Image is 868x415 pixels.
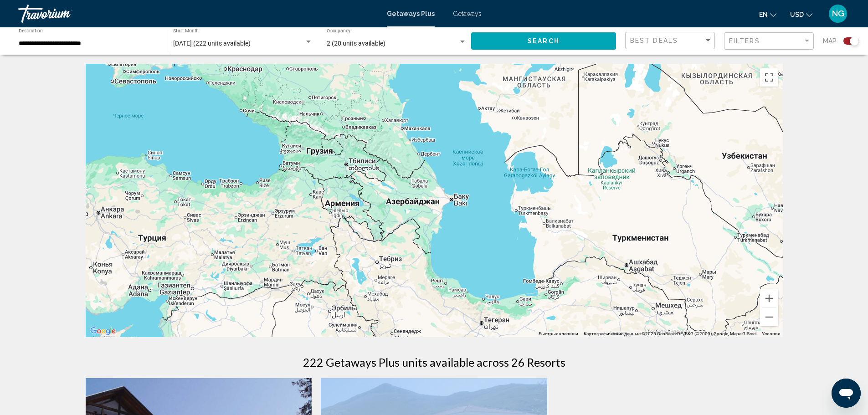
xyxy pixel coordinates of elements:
[630,37,678,44] span: Best Deals
[88,325,118,337] img: Google
[630,37,712,45] mat-select: Sort by
[528,38,560,45] span: Search
[729,37,760,45] span: Filters
[760,289,778,307] button: Увеличить
[823,35,837,47] span: Map
[387,10,435,17] a: Getaways Plus
[453,10,482,17] a: Getaways
[88,325,118,337] a: Открыть эту область в Google Картах (в новом окне)
[303,355,565,369] h1: 222 Getaways Plus units available across 26 Resorts
[759,8,776,21] button: Change language
[759,11,768,18] span: en
[762,331,780,336] a: Условия
[173,40,251,47] span: [DATE] (222 units available)
[760,308,778,326] button: Уменьшить
[826,4,850,23] button: User Menu
[790,11,804,18] span: USD
[724,32,814,51] button: Filter
[584,331,756,336] span: Картографические данные ©2025 GeoBasis-DE/BKG (©2009), Google, Mapa GISrael
[18,5,378,23] a: Travorium
[832,379,861,408] iframe: Кнопка запуска окна обмена сообщениями
[327,40,385,47] span: 2 (20 units available)
[790,8,812,21] button: Change currency
[539,331,578,337] button: Быстрые клавиши
[832,9,844,18] span: NG
[760,68,778,87] button: Включить полноэкранный режим
[471,32,616,49] button: Search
